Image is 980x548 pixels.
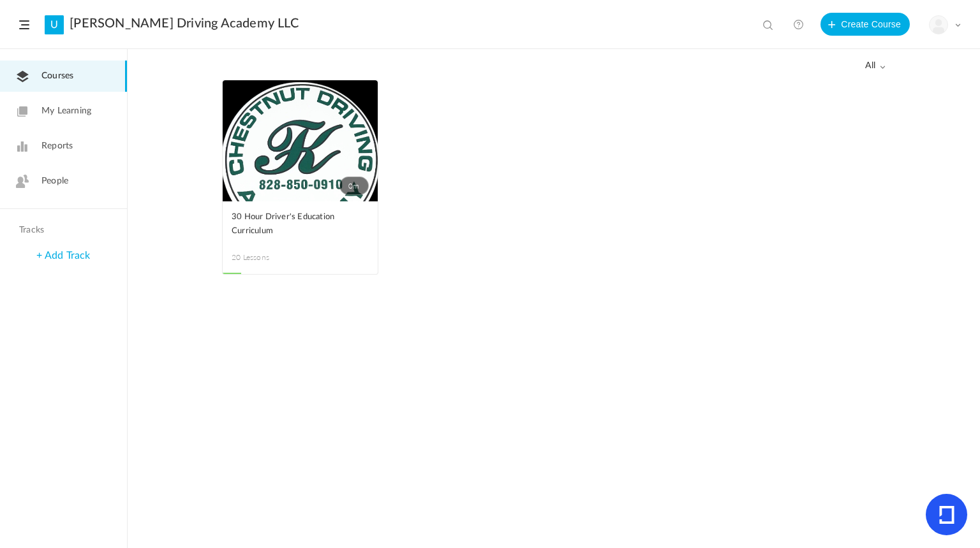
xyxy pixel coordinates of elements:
span: 0m [339,177,369,195]
span: all [865,61,886,71]
span: 30 Hour Driver's Education Curriculum [232,210,350,238]
a: + Add Track [36,250,90,261]
span: People [41,175,68,188]
a: 0m [223,80,378,201]
a: U [45,15,64,34]
img: user-image.png [930,16,947,34]
button: Create Course [820,13,910,36]
span: Courses [41,69,73,83]
a: [PERSON_NAME] Driving Academy LLC [70,16,299,31]
h4: Tracks [19,225,105,236]
span: My Learning [41,105,91,118]
a: 30 Hour Driver's Education Curriculum [232,210,369,239]
span: 20 Lessons [232,252,301,263]
span: Reports [41,140,73,153]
